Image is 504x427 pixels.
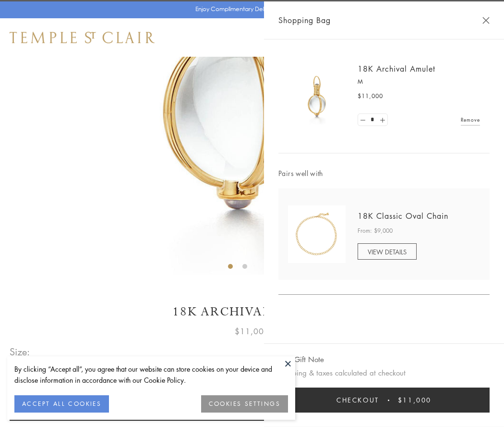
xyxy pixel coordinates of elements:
[358,77,480,87] p: M
[10,303,494,320] h1: 18K Archival Amulet
[461,114,480,125] a: Remove
[278,388,490,413] button: Checkout $11,000
[368,247,407,256] span: VIEW DETAILS
[482,17,490,24] button: Close Shopping Bag
[358,91,383,101] span: $11,000
[235,325,269,338] span: $11,000
[10,32,155,43] img: Temple St. Clair
[195,4,304,14] p: Enjoy Complimentary Delivery & Returns
[278,367,490,379] p: Shipping & taxes calculated at checkout
[377,114,387,126] a: Set quantity to 2
[201,395,288,413] button: COOKIES SETTINGS
[336,395,379,405] span: Checkout
[278,353,324,365] button: Add Gift Note
[10,344,31,360] span: Size:
[358,226,393,236] span: From: $9,000
[288,67,346,125] img: 18K Archival Amulet
[358,243,417,260] a: VIEW DETAILS
[288,205,346,263] img: N88865-OV18
[278,168,490,179] span: Pairs well with
[358,114,368,126] a: Set quantity to 0
[358,211,448,221] a: 18K Classic Oval Chain
[278,14,331,26] span: Shopping Bag
[398,395,432,405] span: $11,000
[358,63,435,74] a: 18K Archival Amulet
[14,364,288,386] div: By clicking “Accept all”, you agree that our website can store cookies on your device and disclos...
[14,395,109,413] button: ACCEPT ALL COOKIES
